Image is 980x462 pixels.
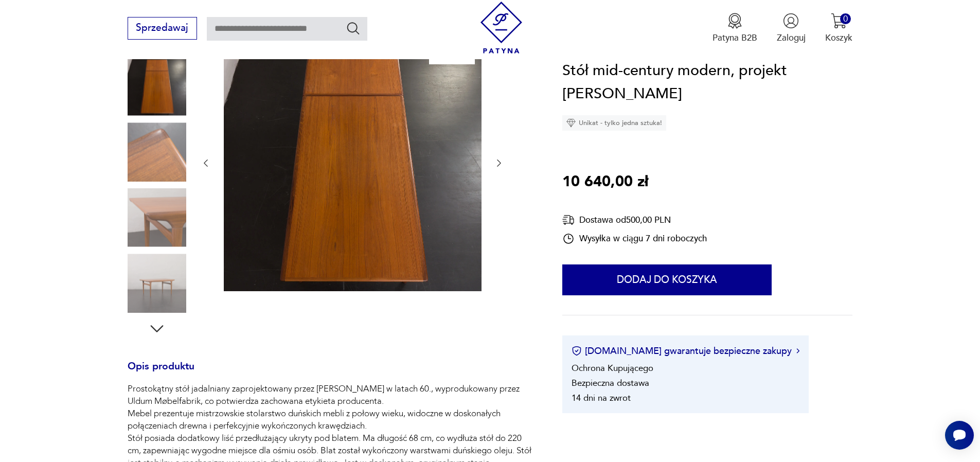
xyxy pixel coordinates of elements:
img: Zdjęcie produktu Stół mid-century modern, projekt Johannes Andersen [128,188,186,247]
img: Zdjęcie produktu Stół mid-century modern, projekt Johannes Andersen [128,122,186,181]
p: Koszyk [825,32,852,44]
a: Ikona medaluPatyna B2B [712,13,757,44]
img: Ikona strzałki w prawo [796,349,799,354]
div: Wysyłka w ciągu 7 dni roboczych [562,233,707,245]
h3: Opis produktu [128,363,533,383]
div: 0 [840,13,851,24]
p: Zaloguj [777,32,806,44]
img: Ikona medalu [727,13,743,29]
button: Patyna B2B [712,13,757,44]
button: Zaloguj [777,13,806,44]
button: Sprzedawaj [128,17,197,40]
img: Patyna - sklep z meblami i dekoracjami vintage [475,2,527,54]
button: 0Koszyk [825,13,852,44]
p: 10 640,00 zł [562,170,648,194]
div: Unikat - tylko jedna sztuka! [562,115,666,131]
li: Bezpieczna dostawa [572,377,649,389]
a: Sprzedawaj [128,25,197,33]
img: Ikona diamentu [566,118,576,128]
iframe: Smartsupp widget button [945,421,974,450]
button: [DOMAIN_NAME] gwarantuje bezpieczne zakupy [572,345,799,358]
img: Ikonka użytkownika [783,13,799,29]
img: Zdjęcie produktu Stół mid-century modern, projekt Johannes Andersen [128,57,186,116]
img: Ikona koszyka [831,13,847,29]
img: Ikona certyfikatu [572,346,582,357]
p: Patyna B2B [712,32,757,44]
button: Dodaj do koszyka [562,264,772,295]
li: Ochrona Kupującego [572,362,653,374]
img: Zdjęcie produktu Stół mid-century modern, projekt Johannes Andersen [128,254,186,312]
img: Ikona dostawy [562,214,575,226]
img: Zdjęcie produktu Stół mid-century modern, projekt Johannes Andersen [224,33,482,291]
button: Szukaj [346,21,361,35]
h1: Stół mid-century modern, projekt [PERSON_NAME] [562,59,852,106]
li: 14 dni na zwrot [572,392,631,404]
div: Dostawa od 500,00 PLN [562,214,707,226]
